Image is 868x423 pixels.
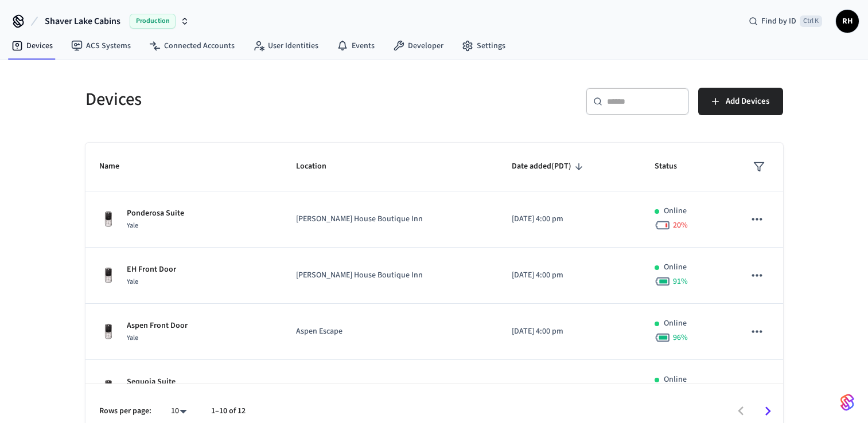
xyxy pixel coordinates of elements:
[761,15,796,27] span: Find by ID
[296,382,484,394] p: [PERSON_NAME] House Boutique Inn
[664,374,687,386] p: Online
[211,405,246,417] p: 1–10 of 12
[99,405,151,417] p: Rows per page:
[664,261,687,273] p: Online
[127,207,184,220] p: Ponderosa Suite
[127,320,188,332] p: Aspen Front Door
[244,36,328,56] a: User Identities
[2,36,62,56] a: Devices
[328,36,384,56] a: Events
[99,210,118,229] img: Yale Assure Touchscreen Wifi Smart Lock, Satin Nickel, Front
[127,264,176,276] p: EH Front Door
[127,277,138,287] span: Yale
[99,267,118,285] img: Yale Assure Touchscreen Wifi Smart Lock, Satin Nickel, Front
[296,326,484,338] p: Aspen Escape
[664,318,687,330] p: Online
[673,276,688,287] span: 91 %
[127,221,138,230] span: Yale
[726,94,769,109] span: Add Devices
[62,36,140,56] a: ACS Systems
[512,326,627,338] p: [DATE] 4:00 pm
[655,158,692,175] span: Status
[45,14,120,28] span: Shaver Lake Cabins
[800,15,822,27] span: Ctrl K
[837,11,858,32] span: RH
[140,36,244,56] a: Connected Accounts
[673,332,688,343] span: 96 %
[840,393,854,412] img: SeamLogoGradient.69752ec5.svg
[296,158,341,175] span: Location
[698,88,783,115] button: Add Devices
[127,333,138,343] span: Yale
[127,376,176,388] p: Sequoia Suite
[296,213,484,225] p: [PERSON_NAME] House Boutique Inn
[453,36,515,56] a: Settings
[512,158,586,175] span: Date added(PDT)
[85,88,427,111] h5: Devices
[664,205,687,217] p: Online
[739,11,831,32] div: Find by IDCtrl K
[512,382,627,394] p: [DATE] 4:00 pm
[130,14,176,29] span: Production
[165,403,193,420] div: 10
[512,213,627,225] p: [DATE] 4:00 pm
[296,269,484,281] p: [PERSON_NAME] House Boutique Inn
[836,10,859,33] button: RH
[512,269,627,281] p: [DATE] 4:00 pm
[384,36,453,56] a: Developer
[673,220,688,231] span: 20 %
[99,379,118,397] img: Yale Assure Touchscreen Wifi Smart Lock, Satin Nickel, Front
[99,158,134,175] span: Name
[99,323,118,341] img: Yale Assure Touchscreen Wifi Smart Lock, Satin Nickel, Front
